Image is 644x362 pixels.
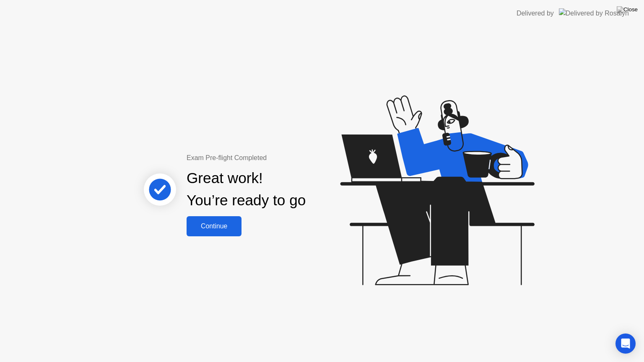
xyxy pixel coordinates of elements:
[615,334,636,354] div: Open Intercom Messenger
[187,216,241,236] button: Continue
[617,6,638,13] img: Close
[517,8,554,18] div: Delivered by
[187,153,360,163] div: Exam Pre-flight Completed
[187,167,306,212] div: Great work! You’re ready to go
[559,8,629,18] img: Delivered by Rosalyn
[189,222,239,230] div: Continue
